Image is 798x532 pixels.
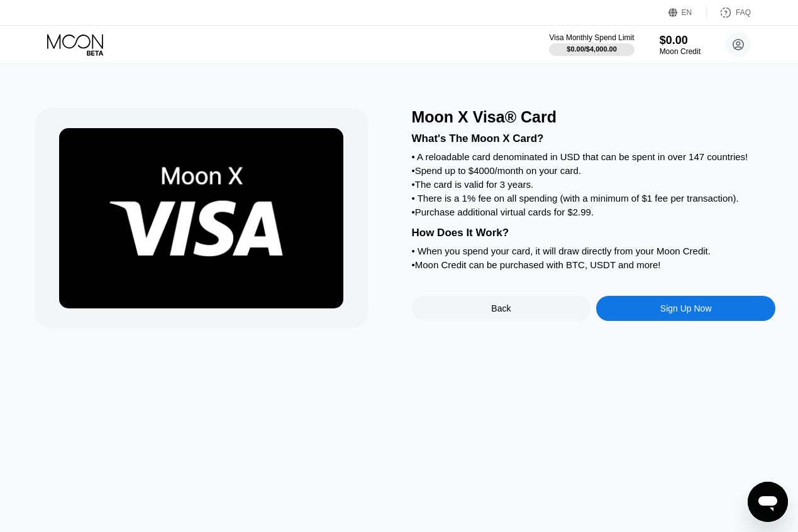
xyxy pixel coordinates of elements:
div: • A reloadable card denominated in USD that can be spent in over 147 countries! [412,151,776,162]
div: $0.00 [660,34,701,47]
div: • There is a 1% fee on all spending (with a minimum of $1 fee per transaction). [412,193,776,204]
div: Moon X Visa® Card [412,108,776,126]
div: What's The Moon X Card? [412,133,776,145]
div: Moon Credit [660,47,701,56]
div: FAQ [736,8,751,17]
div: Back [491,303,511,313]
div: Back [412,296,591,321]
div: • Spend up to $4000/month on your card. [412,165,776,176]
div: • Purchase additional virtual cards for $2.99. [412,207,776,217]
div: Sign Up Now [596,296,775,321]
div: EN [668,6,707,19]
div: Visa Monthly Spend Limit [549,33,634,42]
div: $0.00 / $4,000.00 [567,45,617,53]
div: Visa Monthly Spend Limit$0.00/$4,000.00 [549,33,634,56]
div: Sign Up Now [660,303,712,313]
div: • The card is valid for 3 years. [412,179,776,190]
div: FAQ [707,6,751,19]
div: • When you spend your card, it will draw directly from your Moon Credit. [412,246,776,256]
div: • Moon Credit can be purchased with BTC, USDT and more! [412,259,776,270]
div: How Does It Work? [412,227,776,239]
div: EN [682,8,692,17]
iframe: Button to launch messaging window [748,482,788,522]
div: $0.00Moon Credit [660,34,701,56]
